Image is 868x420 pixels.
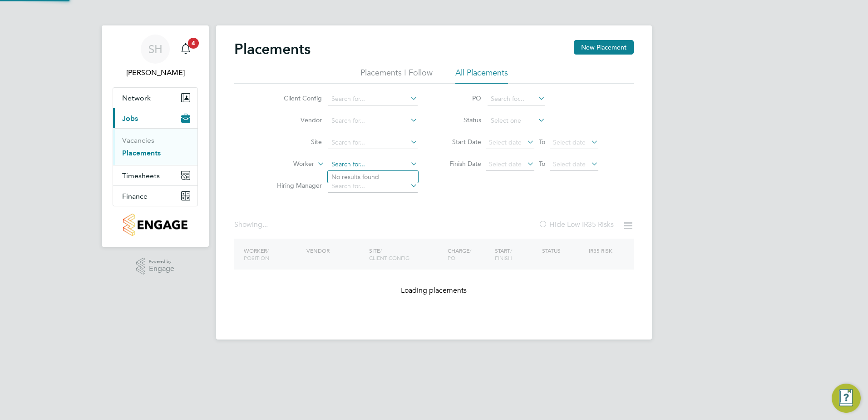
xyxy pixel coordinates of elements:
[113,67,198,78] span: Stewart Hutson
[136,258,175,275] a: Powered byEngage
[553,160,586,168] span: Select date
[489,160,522,168] span: Select date
[440,138,481,146] label: Start Date
[270,94,322,102] label: Client Config
[360,67,433,84] li: Placements I Follow
[488,93,545,105] input: Search for...
[538,220,614,229] label: Hide Low IR35 Risks
[188,38,199,49] span: 4
[270,181,322,190] label: Hiring Manager
[536,158,548,170] span: To
[123,214,187,236] img: countryside-properties-logo-retina.png
[489,138,522,146] span: Select date
[440,160,481,168] label: Finish Date
[488,115,545,127] input: Select one
[149,258,174,265] span: Powered by
[270,116,322,124] label: Vendor
[270,138,322,146] label: Site
[113,128,197,165] div: Jobs
[122,171,160,180] span: Timesheets
[122,136,154,145] a: Vacancies
[262,160,314,169] label: Worker
[149,265,174,273] span: Engage
[553,138,586,146] span: Select date
[832,384,861,413] button: Engage Resource Center
[234,40,311,58] h2: Placements
[113,88,197,108] button: Network
[102,25,209,247] nav: Main navigation
[113,35,198,78] a: SH[PERSON_NAME]
[328,158,418,171] input: Search for...
[177,35,195,64] a: 4
[536,136,548,148] span: To
[328,180,418,193] input: Search for...
[113,108,197,128] button: Jobs
[122,192,148,200] span: Finance
[122,114,138,123] span: Jobs
[328,136,418,149] input: Search for...
[574,40,634,55] button: New Placement
[455,67,508,84] li: All Placements
[234,220,270,230] div: Showing
[440,116,481,124] label: Status
[328,171,418,183] li: No results found
[122,94,151,102] span: Network
[113,165,197,185] button: Timesheets
[113,214,198,236] a: Go to home page
[262,220,268,229] span: ...
[113,186,197,206] button: Finance
[122,149,161,157] a: Placements
[440,94,481,102] label: PO
[148,43,163,55] span: SH
[328,115,418,127] input: Search for...
[328,93,418,105] input: Search for...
